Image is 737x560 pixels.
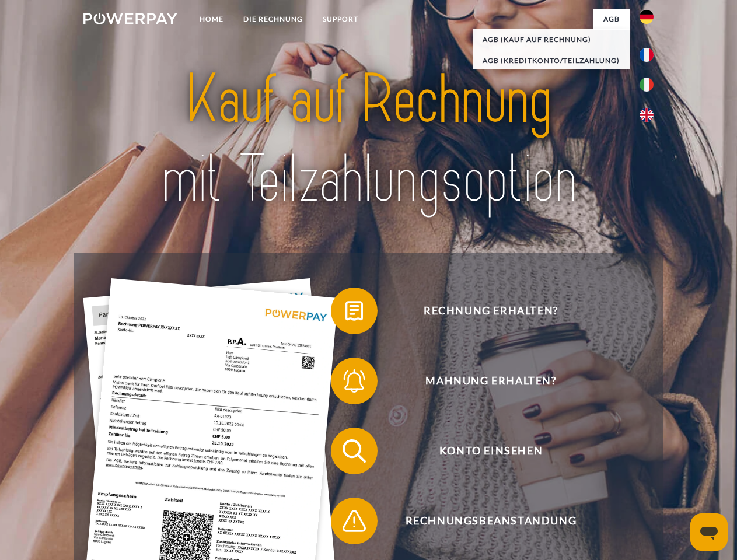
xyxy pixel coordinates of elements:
button: Rechnung erhalten? [331,288,634,334]
a: SUPPORT [313,9,368,30]
button: Konto einsehen [331,428,634,474]
button: Mahnung erhalten? [331,358,634,404]
img: qb_warning.svg [340,506,369,535]
img: qb_bell.svg [340,366,369,395]
span: Mahnung erhalten? [348,358,634,404]
a: DIE RECHNUNG [233,9,313,30]
span: Rechnung erhalten? [348,288,634,334]
img: en [640,108,654,122]
a: Home [190,9,233,30]
iframe: Schaltfläche zum Öffnen des Messaging-Fensters [690,513,728,551]
button: Rechnungsbeanstandung [331,498,634,544]
img: qb_bill.svg [340,296,369,325]
img: qb_search.svg [340,436,369,466]
img: it [640,78,654,92]
a: AGB (Kreditkonto/Teilzahlung) [473,50,630,71]
span: Konto einsehen [348,428,634,474]
a: AGB (Kauf auf Rechnung) [473,29,630,50]
a: agb [593,9,630,30]
img: de [640,10,654,24]
img: logo-powerpay-white.svg [83,13,177,24]
img: title-powerpay_de.svg [111,56,626,223]
span: Rechnungsbeanstandung [348,498,634,544]
img: fr [640,48,654,62]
